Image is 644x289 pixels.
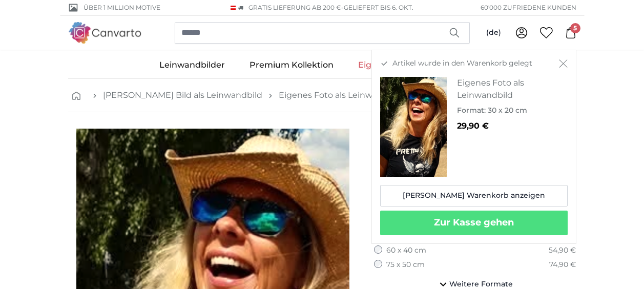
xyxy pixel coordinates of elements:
[559,58,568,69] button: Schließen
[147,52,237,78] a: Leinwandbilder
[457,77,559,101] h3: Eigenes Foto als Leinwandbild
[279,89,404,101] a: Eigenes Foto als Leinwandbild
[380,77,447,177] img: personalised-canvas-print
[457,106,486,115] span: Format:
[481,3,576,12] span: 60'000 ZUFRIEDENE KUNDEN
[344,4,413,11] span: Geliefert bis 6. Okt.
[346,52,497,78] a: Eigenes Foto als Leinwandbild
[68,79,576,112] nav: breadcrumbs
[231,6,236,10] img: Österreich
[237,52,346,78] a: Premium Kollektion
[392,58,532,69] span: Artikel wurde in den Warenkorb gelegt
[371,50,576,244] div: Artikel wurde in den Warenkorb gelegt
[386,245,426,256] label: 60 x 40 cm
[103,89,262,101] a: [PERSON_NAME] Bild als Leinwandbild
[570,23,580,33] span: 5
[488,106,527,115] span: 30 x 20 cm
[549,245,576,256] div: 54,90 €
[341,4,413,11] span: -
[380,185,568,207] a: [PERSON_NAME] Warenkorb anzeigen
[248,4,341,11] span: GRATIS Lieferung ab 200 €
[386,260,425,270] label: 75 x 50 cm
[380,211,568,235] button: Zur Kasse gehen
[478,24,509,42] button: (de)
[84,3,160,12] span: Über 1 Million Motive
[549,260,576,270] div: 74,90 €
[68,22,142,43] img: Canvarto
[457,120,559,132] p: 29,90 €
